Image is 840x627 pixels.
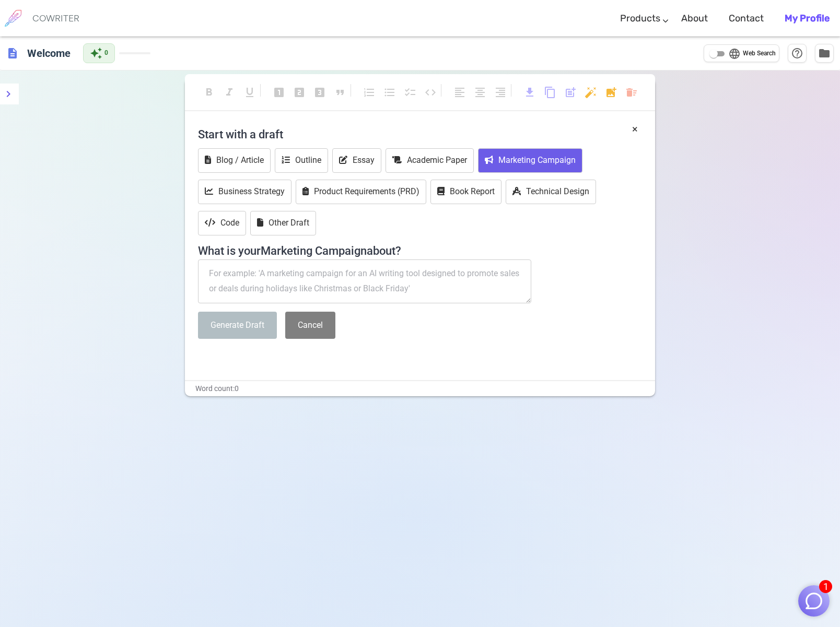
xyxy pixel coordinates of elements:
span: format_list_bulleted [383,86,396,99]
button: Code [198,211,246,235]
span: post_add [564,86,577,99]
span: format_italic [223,86,236,99]
span: language [728,48,741,60]
span: format_quote [334,86,346,99]
a: My Profile [785,3,830,34]
div: Word count: 0 [185,381,655,396]
span: folder [818,47,831,60]
a: About [681,3,708,34]
button: Academic Paper [386,148,474,173]
button: × [632,122,638,137]
span: format_underlined [243,86,256,99]
button: Product Requirements (PRD) [296,180,426,204]
button: Book Report [430,180,501,204]
span: checklist [404,86,416,99]
img: Close chat [804,591,824,611]
h4: Start with a draft [198,122,642,147]
button: 1 [798,585,830,617]
span: auto_fix_high [585,86,597,99]
span: help_outline [791,47,803,60]
span: auto_awesome [90,47,102,60]
span: looks_two [293,86,306,99]
span: content_copy [544,86,556,99]
span: format_align_right [494,86,507,99]
span: looks_one [273,86,285,99]
span: add_photo_alternate [605,86,617,99]
button: Outline [275,148,328,173]
a: Contact [729,3,764,34]
button: Cancel [285,312,335,339]
button: Other Draft [250,211,316,235]
span: format_bold [203,86,215,99]
button: Essay [332,148,381,173]
button: Generate Draft [198,312,277,339]
button: Manage Documents [815,44,834,63]
span: code [424,86,437,99]
h4: What is your Marketing Campaign about? [198,238,642,258]
button: Technical Design [506,180,596,204]
span: description [6,47,19,60]
b: My Profile [785,13,830,24]
button: Business Strategy [198,180,291,204]
span: 0 [104,48,108,58]
span: delete_sweep [625,86,638,99]
button: Marketing Campaign [478,148,582,173]
span: format_align_center [474,86,486,99]
h6: Click to edit title [23,43,75,64]
span: 1 [819,580,832,593]
a: Products [620,3,660,34]
span: format_align_left [453,86,466,99]
span: format_list_numbered [363,86,376,99]
button: Help & Shortcuts [788,44,807,63]
span: download [523,86,536,99]
h6: COWRITER [32,14,79,23]
button: Blog / Article [198,148,271,173]
span: Web Search [743,49,776,59]
span: looks_3 [313,86,326,99]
